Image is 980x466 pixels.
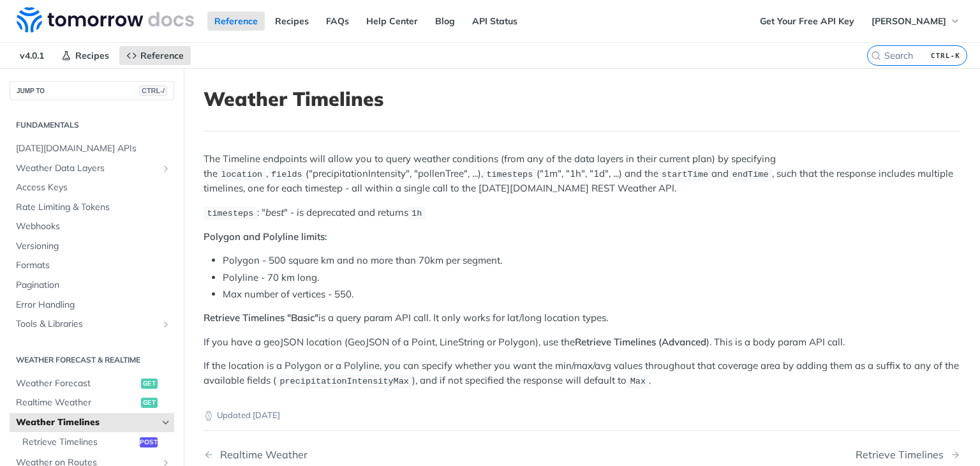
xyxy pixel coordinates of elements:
[161,163,171,174] button: Show subpages for Weather Data Layers
[10,374,174,393] a: Weather Forecastget
[16,201,171,214] span: Rate Limiting & Tokens
[54,46,116,65] a: Recipes
[140,437,158,447] span: post
[204,152,960,195] p: The Timeline endpoints will allow you to query weather conditions (from any of the data layers in...
[428,11,462,31] a: Blog
[10,139,174,158] a: [DATE][DOMAIN_NAME] APIs
[10,119,174,131] h2: Fundamentals
[16,416,158,429] span: Weather Timelines
[214,449,308,461] div: Realtime Weather
[141,379,158,389] span: get
[16,279,171,292] span: Pagination
[141,398,158,408] span: get
[161,417,171,428] button: Hide subpages for Weather Timelines
[223,287,960,302] li: Max number of vertices - 550.
[16,299,171,312] span: Error Handling
[16,259,171,272] span: Formats
[319,11,356,31] a: FAQs
[856,449,960,461] a: Next Page: Retrieve Timelines
[10,296,174,315] a: Error Handling
[75,50,109,61] span: Recipes
[630,377,646,386] span: Max
[856,449,950,461] div: Retrieve Timelines
[871,50,881,61] svg: Search
[10,178,174,197] a: Access Keys
[16,377,138,390] span: Weather Forecast
[10,81,174,100] button: JUMP TOCTRL-/
[207,209,253,218] span: timesteps
[207,11,265,31] a: Reference
[279,377,409,386] span: precipitationIntensityMax
[271,170,302,179] span: fields
[10,217,174,236] a: Webhooks
[13,46,51,65] span: v4.0.1
[16,396,138,409] span: Realtime Weather
[22,436,137,449] span: Retrieve Timelines
[204,449,528,461] a: Previous Page: Realtime Weather
[204,409,960,422] p: Updated [DATE]
[119,46,191,65] a: Reference
[140,50,184,61] span: Reference
[10,393,174,412] a: Realtime Weatherget
[16,318,158,331] span: Tools & Libraries
[268,11,316,31] a: Recipes
[732,170,769,179] span: endTime
[16,220,171,233] span: Webhooks
[10,354,174,366] h2: Weather Forecast & realtime
[204,230,327,243] strong: Polygon and Polyline limits:
[204,312,318,324] strong: Retrieve Timelines "Basic"
[139,86,167,96] span: CTRL-/
[872,15,946,27] span: [PERSON_NAME]
[865,11,967,31] button: [PERSON_NAME]
[465,11,524,31] a: API Status
[412,209,422,218] span: 1h
[928,49,963,62] kbd: CTRL-K
[204,311,960,326] p: is a query param API call. It only works for lat/long location types.
[10,315,174,334] a: Tools & LibrariesShow subpages for Tools & Libraries
[10,159,174,178] a: Weather Data LayersShow subpages for Weather Data Layers
[221,170,262,179] span: location
[16,181,171,194] span: Access Keys
[10,198,174,217] a: Rate Limiting & Tokens
[10,413,174,432] a: Weather TimelinesHide subpages for Weather Timelines
[662,170,708,179] span: startTime
[16,142,171,155] span: [DATE][DOMAIN_NAME] APIs
[265,206,284,218] em: best
[16,240,171,253] span: Versioning
[223,271,960,285] li: Polyline - 70 km long.
[359,11,425,31] a: Help Center
[223,253,960,268] li: Polygon - 500 square km and no more than 70km per segment.
[17,7,194,33] img: Tomorrow.io Weather API Docs
[161,319,171,329] button: Show subpages for Tools & Libraries
[204,206,960,220] p: : " " - is deprecated and returns
[16,162,158,175] span: Weather Data Layers
[575,336,706,348] strong: Retrieve Timelines (Advanced
[10,256,174,275] a: Formats
[204,335,960,350] p: If you have a geoJSON location (GeoJSON of a Point, LineString or Polygon), use the ). This is a ...
[753,11,861,31] a: Get Your Free API Key
[486,170,533,179] span: timesteps
[10,276,174,295] a: Pagination
[204,359,960,388] p: If the location is a Polygon or a Polyline, you can specify whether you want the min/max/avg valu...
[10,237,174,256] a: Versioning
[16,433,174,452] a: Retrieve Timelinespost
[204,87,960,110] h1: Weather Timelines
